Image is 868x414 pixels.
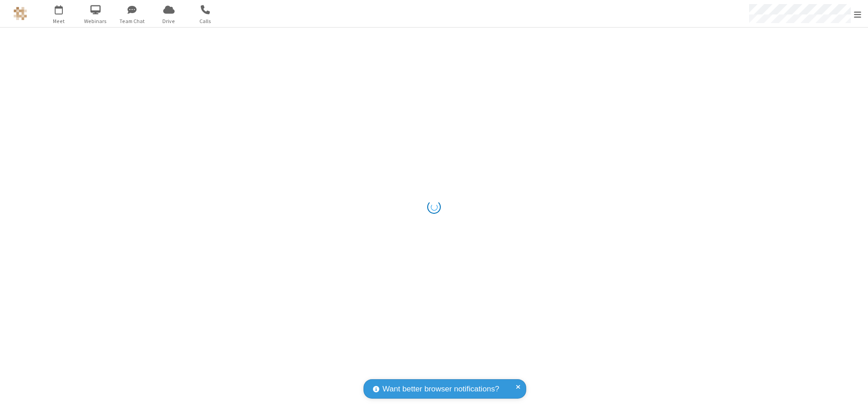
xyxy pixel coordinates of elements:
[14,7,27,20] img: QA Selenium DO NOT DELETE OR CHANGE
[152,17,186,25] span: Drive
[382,383,499,395] span: Want better browser notifications?
[79,17,113,25] span: Webinars
[115,17,149,25] span: Team Chat
[42,17,76,25] span: Meet
[189,17,222,25] span: Calls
